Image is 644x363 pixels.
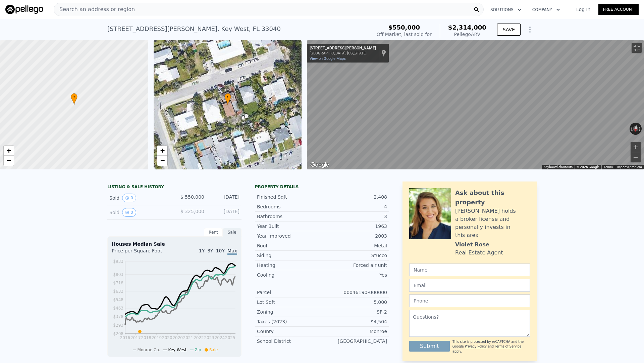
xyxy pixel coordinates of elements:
button: Reset the view [632,122,639,135]
tspan: $293 [113,323,123,328]
input: Phone [409,294,530,307]
div: Sold [109,194,169,202]
img: Google [309,161,331,169]
div: Ask about this property [455,188,530,207]
img: Pellego [5,5,43,14]
tspan: 2019 [152,335,162,340]
div: Roof [257,242,322,249]
div: Violet Rose [455,241,489,249]
span: Sale [209,348,218,352]
tspan: 2024 [215,335,225,340]
div: Year Improved [257,233,322,239]
div: Pellego ARV [448,31,486,38]
div: Heating [257,262,322,269]
button: View historical data [122,208,136,217]
div: Zoning [257,309,322,315]
div: Bathrooms [257,213,322,220]
a: Terms of Service [495,345,521,348]
a: Free Account [598,4,639,15]
div: Finished Sqft [257,194,322,200]
span: Max [227,248,237,255]
span: • [224,94,231,100]
button: Zoom in [631,142,641,152]
span: Key West [168,348,186,352]
div: School District [257,338,322,345]
span: + [7,146,11,155]
div: LISTING & SALE HISTORY [107,184,241,191]
div: 2003 [322,233,387,239]
div: [STREET_ADDRESS][PERSON_NAME] [310,46,376,51]
div: 3 [322,213,387,220]
tspan: 2016 [120,335,130,340]
div: Monroe [322,328,387,335]
button: Rotate counterclockwise [630,123,633,135]
div: Year Built [257,223,322,230]
div: Property details [255,184,389,190]
div: Parcel [257,289,322,296]
tspan: $803 [113,272,123,277]
div: [GEOGRAPHIC_DATA], [US_STATE] [310,51,376,55]
span: $ 325,000 [180,209,204,214]
span: 10Y [216,248,225,253]
button: Zoom out [631,152,641,162]
div: SF-2 [322,309,387,315]
span: − [7,156,11,165]
button: View historical data [122,194,136,202]
span: 3Y [207,248,213,253]
div: Houses Median Sale [112,241,237,247]
div: Sold [109,208,169,217]
div: Street View [307,40,644,169]
button: Toggle fullscreen view [632,43,642,53]
a: Privacy Policy [465,345,487,348]
a: Open this area in Google Maps (opens a new window) [309,161,331,169]
tspan: 2017 [130,335,141,340]
div: [GEOGRAPHIC_DATA] [322,338,387,345]
div: Off Market, last sold for [377,31,432,38]
div: Rent [204,228,223,237]
div: 00046190-000000 [322,289,387,296]
a: View on Google Maps [310,56,346,61]
tspan: $933 [113,259,123,264]
a: Zoom out [157,156,167,166]
tspan: 2020 [162,335,172,340]
div: • [224,93,231,105]
div: Stucco [322,252,387,259]
div: Bedrooms [257,203,322,210]
span: 1Y [199,248,205,253]
div: Yes [322,272,387,278]
input: Name [409,264,530,276]
button: Submit [409,341,450,352]
div: Real Estate Agent [455,249,503,257]
div: Price per Square Foot [112,247,174,258]
div: [DATE] [210,208,239,217]
a: Log In [568,6,598,13]
div: [STREET_ADDRESS][PERSON_NAME] , Key West , FL 33040 [107,24,281,34]
tspan: 2025 [225,335,235,340]
tspan: 2020 [172,335,183,340]
span: + [160,146,164,155]
div: [PERSON_NAME] holds a broker license and personally invests in this area [455,207,530,239]
tspan: $718 [113,281,123,285]
div: [DATE] [210,194,239,202]
span: • [71,94,77,100]
a: Zoom in [157,146,167,156]
div: 2,408 [322,194,387,200]
div: Siding [257,252,322,259]
button: Solutions [485,4,527,16]
div: 1963 [322,223,387,230]
div: 4 [322,203,387,210]
tspan: $378 [113,314,123,319]
button: Keyboard shortcuts [544,165,573,169]
tspan: 2018 [141,335,151,340]
div: Taxes (2023) [257,318,322,325]
div: Cooling [257,272,322,278]
div: 5,000 [322,299,387,306]
div: Metal [322,242,387,249]
div: $4,504 [322,318,387,325]
div: Map [307,40,644,169]
tspan: 2021 [183,335,194,340]
span: $550,000 [388,24,420,31]
span: © 2025 Google [577,165,599,169]
button: Company [527,4,566,16]
button: SAVE [497,24,521,36]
